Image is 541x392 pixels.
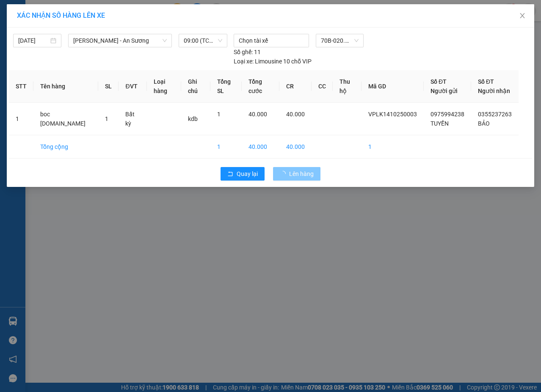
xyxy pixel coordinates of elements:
th: ĐVT [119,70,146,103]
div: 11 [234,47,261,57]
span: [PERSON_NAME]: [3,55,88,60]
span: 1 [217,111,221,118]
span: Hotline: 19001152 [67,38,104,43]
span: Loại xe: [234,57,254,66]
div: Limousine 10 chỗ VIP [234,57,312,66]
span: 09:00 (TC) - 70B-020.58 [184,34,222,47]
th: Tổng SL [210,70,242,103]
span: Người nhận [478,88,510,94]
span: 01 Võ Văn Truyện, KP.1, Phường 2 [67,25,116,36]
span: 09:22:35 [DATE] [19,61,52,66]
span: BẢO [478,120,490,127]
th: SL [98,70,119,103]
td: 1 [210,135,242,159]
td: Bất kỳ [119,103,146,135]
td: Tổng cộng [33,135,98,159]
span: loading [280,171,289,177]
span: Châu Thành - An Sương [73,34,167,47]
span: 1 [105,115,108,122]
span: Số ĐT [431,78,447,85]
th: Thu hộ [333,70,362,103]
span: 70B-020.58 [321,34,359,47]
th: STT [9,70,33,103]
td: 40.000 [242,135,279,159]
span: kdb [188,115,198,122]
th: Mã GD [362,70,424,103]
span: Người gửi [431,88,458,94]
span: TUYỀN [431,120,449,127]
span: 0355237263 [478,111,512,118]
td: 40.000 [279,135,312,159]
td: boc [DOMAIN_NAME] [33,103,98,135]
span: Số ghế: [234,47,253,57]
td: 1 [362,135,424,159]
button: rollbackQuay lại [221,167,265,181]
img: logo [3,5,41,42]
input: 14/10/2025 [18,36,49,45]
span: Bến xe [GEOGRAPHIC_DATA] [67,14,114,24]
span: 40.000 [248,111,267,118]
span: XÁC NHẬN SỐ HÀNG LÊN XE [17,11,105,19]
span: 40.000 [286,111,305,118]
span: Số ĐT [478,78,494,85]
span: Lên hàng [289,169,314,178]
button: Close [511,4,534,28]
th: Ghi chú [181,70,210,103]
span: rollback [227,171,233,178]
span: down [162,38,167,43]
span: close [519,12,526,19]
span: 0975994238 [431,111,464,118]
th: CR [279,70,312,103]
span: VPLK1410250003 [368,111,417,118]
th: Loại hàng [147,70,181,103]
span: VPLK1410250003 [42,54,89,60]
strong: ĐỒNG PHƯỚC [67,5,116,12]
span: Quay lại [237,169,258,178]
td: 1 [9,103,33,135]
button: Lên hàng [273,167,320,181]
span: ----------------------------------------- [23,46,104,52]
th: Tổng cước [242,70,279,103]
span: In ngày: [3,61,52,66]
th: Tên hàng [33,70,98,103]
th: CC [312,70,333,103]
